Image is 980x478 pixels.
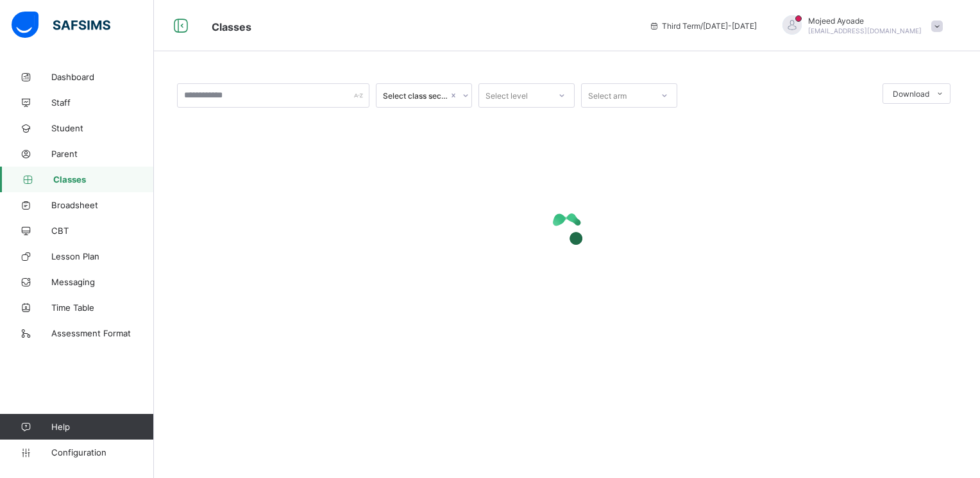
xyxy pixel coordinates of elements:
span: Broadsheet [51,200,154,210]
div: Select arm [588,83,627,108]
span: Download [893,89,929,99]
span: Parent [51,149,154,159]
span: CBT [51,226,154,236]
span: Help [51,422,153,432]
span: Mojeed Ayoade [808,16,922,26]
span: Lesson Plan [51,251,154,261]
span: Student [51,123,154,133]
img: safsims [12,12,110,38]
span: Time Table [51,302,154,313]
span: Configuration [51,447,153,457]
span: Staff [51,97,154,108]
span: Classes [53,174,154,185]
span: Assessment Format [51,328,154,338]
div: MojeedAyoade [770,15,949,37]
span: session/term information [649,21,757,31]
span: Messaging [51,277,154,287]
span: [EMAIL_ADDRESS][DOMAIN_NAME] [808,27,922,35]
span: Classes [212,21,251,33]
div: Select class section [383,91,448,101]
span: Dashboard [51,72,154,82]
div: Select level [486,83,528,108]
